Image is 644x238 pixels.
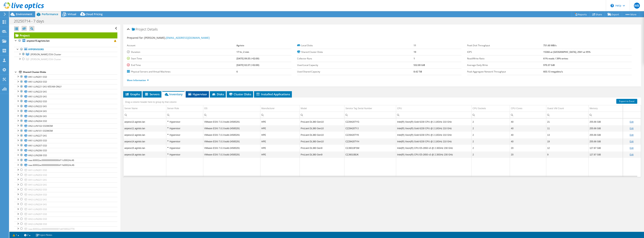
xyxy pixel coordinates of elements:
span: Graphs [125,92,140,96]
b: 11 [414,44,416,47]
td: Guest VM Count Column [546,105,589,112]
a: AN2-LUN102-SSDMOM [14,123,117,128]
span: Project [132,28,146,31]
td: Column Manufacturer, Value HPE [260,132,300,138]
label: Local Disks [297,44,414,47]
span: Disks [212,92,224,96]
td: Column CPU Cores, Value 40 [510,138,546,145]
td: Column Guest VM Count, Value 13 [546,132,589,138]
a: AN1-LUN223-SAS [14,89,117,94]
label: Shared Cluster Disks [297,50,414,54]
a: AH1-LUN205-SSD [14,207,117,212]
b: 1 [414,57,415,60]
td: Column Manufacturer, Filter cell [260,112,300,118]
td: Column Service Tag Serial Number, Value CZ29420TYK [344,132,396,138]
td: Manufacturer Column [260,105,300,112]
td: Column Server Name, Value anpesx14.agristo.lan [123,138,166,145]
b: 603.13 megabits/s [543,70,563,73]
a: AH2-LUN224-SAS [14,202,117,207]
td: Column OS, Value VMware ESXi 7.0.3 build-24585291 [203,145,260,151]
td: CPU Column [396,105,472,112]
label: IOPS [467,50,543,54]
td: Column OS, Value VMware ESXi 7.0.3 build-24585291 [203,119,260,125]
b: anpesx13.agristo.lan [27,39,50,42]
td: Column CPU Sockets, Value 2 [472,138,510,145]
div: Server Name [124,106,138,111]
a: AN2-LUN202-SSD [14,99,117,104]
td: Column CPU Cores, Value 40 [510,125,546,132]
td: Column Service Tag Serial Number, Value CZJ6010FSM [344,145,396,151]
a: Edit [630,153,634,156]
span: [PERSON_NAME] ESXi Cluster [31,58,61,61]
td: Column CPU Sockets, Value 2 [472,132,510,138]
td: Column Server Name, Value anpesx13.agristo.lan [123,119,166,125]
td: Column CPU, Filter cell [396,112,472,118]
div: OS [204,106,207,111]
td: Service Tag Serial Number Column [344,105,396,112]
div: CPU Sockets [473,106,486,111]
span: [PERSON_NAME], [144,36,210,40]
div: Data grid [123,98,641,177]
b: Agristo [236,44,244,47]
td: Column Service Tag Serial Number, Value CZ29420TYH [344,138,396,145]
td: Column CPU Sockets, Value 2 [472,151,510,158]
td: Column CPU Sockets, Value 2 [472,125,510,132]
a: AN2-LUN224-SAS [14,109,117,114]
b: 8.42 TiB [414,70,422,73]
label: Collector Runs [297,57,414,60]
a: AN1-LUN203-SSD [14,79,117,84]
a: More [622,11,639,17]
td: Column CPU, Value Intel(R) Xeon(R) Gold 6230 CPU @ 2.10GHz 210 GHz [396,119,472,125]
a: AN1-LUN101-SSDMOM [14,128,117,133]
td: Column Server Role, Value Hypervisor [166,145,203,151]
td: Column Model, Filter cell [300,112,344,118]
td: Column CPU Cores, Value 40 [510,119,546,125]
td: Column OS, Value VMware ESXi 7.0.3 build-24585291 [203,132,260,138]
td: CPU Cores Column [510,105,546,112]
td: Column Server Name, Value anpesx15.agristo.lan [123,145,166,151]
a: anpesx13.agristo.lan [14,38,117,43]
a: Project Notes [33,233,55,237]
td: Column CPU, Value Intel(R) Xeon(R) Gold 6230 CPU @ 2.10GHz 210 GHz [396,138,472,145]
td: Column Guest VM Count, Value 21 [546,119,589,125]
label: Account [127,44,236,47]
label: End Time [127,63,236,67]
a: Reports [572,11,590,17]
a: 2 [22,233,33,237]
a: AH1-LUN203-SSD [14,172,117,177]
td: Column Memory, Value 255.66 GiB [589,119,623,125]
div: Hypervisor [167,133,202,137]
span: Virtual [68,12,76,16]
a: AH1-LUN201-SSD [14,168,117,172]
td: Column CPU, Value Intel(R) Xeon(R) CPU E5-2650 v3 @ 2.30GHz 230 GHz [396,151,472,158]
div: CPU Cores [511,106,522,111]
td: Column Model, Value ProLiant DL380 Gen10 [300,119,344,125]
td: Column Server Name, Value anpesx12.agristo.lan [123,132,166,138]
td: Model Column [300,105,344,112]
a: Edit [630,127,634,130]
b: 19 [414,50,416,54]
div: Server Role [167,106,179,111]
div: Hypervisor [167,139,202,144]
div: CPU [397,106,402,111]
span: Servers [145,92,160,96]
td: Column OS, Value VMware ESXi 7.0.3 build-24585291 [203,138,260,145]
div: Model [301,106,307,111]
td: Column Model, Value ProLiant DL380 Gen10 [300,125,344,132]
a: AN1-LUN221-SAS-VEEAM-ONLY [14,84,117,89]
label: Average Daily Write [467,63,543,67]
td: Column Manufacturer, Value HPE [260,138,300,145]
td: Column CPU Sockets, Value 2 [472,119,510,125]
td: OS Column [203,105,260,112]
td: Column Manufacturer, Value HPE [260,125,300,132]
td: Column CPU, Value Intel(R) Xeon(R) Gold 6230 CPU @ 2.10GHz 210 GHz [396,125,472,132]
td: Column Service Tag Serial Number, Value CZ29420TYG [344,119,396,125]
span: Performance [42,12,58,16]
div: Hypervisor [167,126,202,131]
a: Edit [630,147,634,149]
td: Column Model, Value ProLiant DL380 Gen10 [300,138,344,145]
td: Column Guest VM Count, Value 9 [546,151,589,158]
a: AN2-LUN222-SAS [14,104,117,109]
b: 15366 at [GEOGRAPHIC_DATA], 2941 at 95% [543,50,590,54]
td: Column Memory, Value 255.66 GiB [589,138,623,145]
